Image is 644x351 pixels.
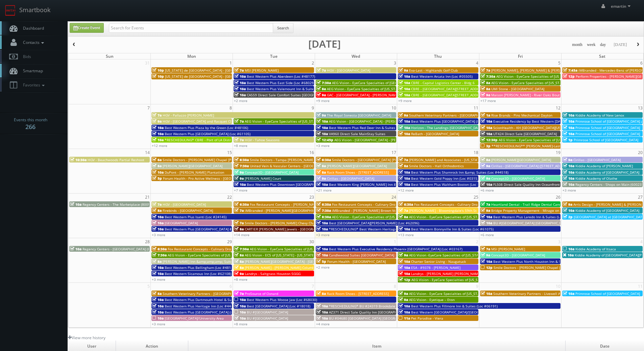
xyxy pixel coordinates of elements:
[163,176,256,181] span: Forum Health - Pro Active Wellness - [GEOGRAPHIC_DATA]
[327,164,387,168] span: [PERSON_NAME][GEOGRAPHIC_DATA]
[493,182,560,187] span: FL508 Direct Sale Quality Inn Oceanfront
[411,265,460,270] span: ESA - #9378 - [PERSON_NAME]
[152,259,162,264] span: 8a
[409,253,521,257] span: AEG Vision -EyeCare Specialties of [US_STATE] – Eyes On Sammamish
[70,23,104,33] a: Create Event
[234,143,247,148] a: +8 more
[563,253,574,257] span: 10a
[163,291,246,296] span: Southern Veterinary Partners - [GEOGRAPHIC_DATA]
[20,40,46,45] span: Contacts
[499,137,618,142] span: AEG Vision - EyeCare Specialties of [US_STATE] – Cascade Family Eye Care
[411,259,466,264] span: Charter Senior Living - Naugatuck
[399,86,410,91] span: 10a
[399,277,410,282] span: 12p
[563,113,574,118] span: 10a
[480,98,496,103] a: +17 more
[234,271,244,276] span: 9a
[574,137,638,142] span: Primrose School of [GEOGRAPHIC_DATA]
[316,113,326,118] span: 9a
[152,131,164,136] span: 10a
[165,227,265,231] span: Best Western Plus [GEOGRAPHIC_DATA] & Suites (Loc #61086)
[563,125,574,130] span: 10a
[411,74,473,79] span: Best Western Arcata Inn (Loc #05505)
[493,131,557,136] span: UT424 Direct Sale [GEOGRAPHIC_DATA]
[481,137,498,142] span: 12:30p
[563,247,574,251] span: 10a
[152,143,167,148] a: +12 more
[247,74,315,79] span: Best Western Plus Aberdeen (Loc #48177)
[152,74,164,79] span: 10p
[575,247,616,251] span: Kiddie Academy of Itsaca
[165,137,293,142] span: *RESCHEDULING* CBRE - Port of LA Distribution Center - [GEOGRAPHIC_DATA] 1
[250,164,337,168] span: United Vein & Vascular Centers - [GEOGRAPHIC_DATA]
[152,271,164,276] span: 10a
[316,291,326,296] span: 8a
[493,221,569,225] span: BU #[GEOGRAPHIC_DATA] [GEOGRAPHIC_DATA]
[165,221,198,225] span: [GEOGRAPHIC_DATA]
[492,144,597,148] span: **RESCHEDULING** [PERSON_NAME]-Last - [GEOGRAPHIC_DATA]
[481,74,495,79] span: 7:30a
[152,247,167,251] span: 6:30a
[399,68,408,73] span: 9a
[316,143,330,148] a: +3 more
[491,208,587,213] span: Bridge Property Management - Mirage on [PERSON_NAME]
[245,221,318,225] span: Smile Doctors - [PERSON_NAME] Chevy Chase
[70,202,81,207] span: 10a
[234,221,244,225] span: 7a
[399,113,408,118] span: 9a
[20,25,44,31] span: Dashboard
[250,157,364,162] span: Smile Doctors - Tampa [PERSON_NAME] [PERSON_NAME] Orthodontics
[399,125,410,130] span: 10a
[411,131,459,136] span: ReBath - [GEOGRAPHIC_DATA]
[480,232,494,237] a: +6 more
[399,265,410,270] span: 10a
[481,93,490,97] span: 9a
[399,227,410,231] span: 10a
[491,93,590,97] span: Maison [PERSON_NAME] - River Oaks Boutique Second Shoot
[245,137,280,142] span: HGV - Tahoe Seasons
[409,164,464,168] span: Smile Doctors - Hall Orthodontics
[399,182,410,187] span: 10a
[165,131,251,136] span: Best Western Plus [GEOGRAPHIC_DATA] (Loc #61105)
[481,164,490,168] span: 9a
[234,176,244,181] span: 9a
[5,5,16,16] img: smartbook-logo.png
[563,119,574,124] span: 10a
[88,157,144,162] span: HGV - Beachwoods Partial Reshoot
[165,271,231,276] span: Best Western Sicamous Inn (Loc #62108)
[480,188,494,193] a: +6 more
[399,170,410,175] span: 10a
[152,232,165,237] a: +3 more
[491,157,551,162] span: [PERSON_NAME][GEOGRAPHIC_DATA]
[316,265,330,270] a: +2 more
[493,119,587,124] span: Executive Residency by Best Western [DATE] (Loc #44764)
[491,80,605,85] span: AEG Vision - EyeCare Specialties of [US_STATE] - Carolina Family Vision
[399,291,408,296] span: 9a
[399,74,410,79] span: 10a
[414,202,521,207] span: Fox Restaurant Concepts - Culinary Dropout - [GEOGRAPHIC_DATA]
[481,247,490,251] span: 7a
[234,253,244,257] span: 8a
[398,232,414,237] a: +13 more
[152,113,162,118] span: 7a
[399,208,408,213] span: 7a
[316,131,328,136] span: 10a
[329,131,385,136] span: VA960 Direct Sale MainStay Suites
[493,259,591,264] span: Best Western Plus North Houston Inn & Suites (Loc #44475)
[234,208,244,213] span: 7a
[481,131,492,136] span: 10a
[491,176,545,181] span: Concept3D - [GEOGRAPHIC_DATA]
[573,157,621,162] span: Cirillas - [GEOGRAPHIC_DATA]
[152,227,164,231] span: 10a
[334,137,431,142] span: AEG Vision - [GEOGRAPHIC_DATA] - [PERSON_NAME] Cypress
[234,137,244,142] span: 7a
[247,182,351,187] span: Best Western Plus Downtown [GEOGRAPHIC_DATA] (Loc #48199)
[163,208,213,213] span: Firebirds - [GEOGRAPHIC_DATA]
[570,41,585,49] button: month
[563,157,572,162] span: 9a
[327,291,389,296] span: Rack Room Shoes - [STREET_ADDRESS]
[20,54,31,59] span: Bids
[493,125,573,130] span: ScionHealth - KH [GEOGRAPHIC_DATA][US_STATE]
[563,74,575,79] span: 12p
[481,182,492,187] span: 10a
